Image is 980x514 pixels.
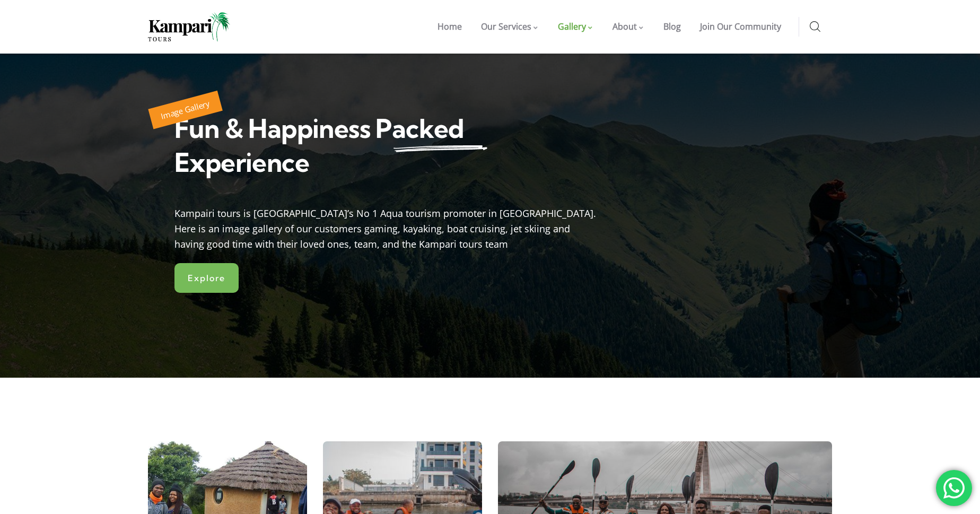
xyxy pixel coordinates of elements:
span: About [612,21,637,32]
span: Explore [188,274,225,282]
span: Blog [663,21,681,32]
a: Explore [174,263,239,293]
span: Join Our Community [700,21,781,32]
div: Kampairi tours is [GEOGRAPHIC_DATA]’s No 1 Aqua tourism promoter in [GEOGRAPHIC_DATA]. Here is an... [174,201,599,251]
span: Image Gallery [160,98,211,121]
span: Home [437,21,462,32]
span: Our Services [481,21,531,32]
div: 'Chat [936,470,972,506]
span: Fun & Happiness Packed Experience​ [174,112,464,178]
span: Gallery [558,21,586,32]
img: Home [148,12,230,41]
